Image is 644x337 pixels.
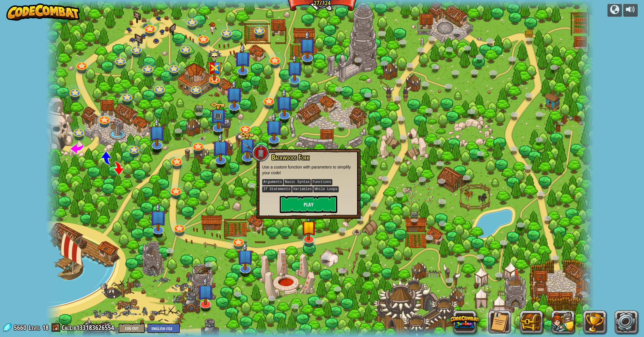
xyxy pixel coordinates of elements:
img: level-banner-multiplayer.png [207,49,223,81]
img: silver-chest.png [410,212,419,219]
kbd: While Loops [313,186,338,192]
button: Campaigns [607,3,622,17]
a: CalLib133183626554 [62,323,116,332]
button: Adjust volume [623,3,638,17]
img: CodeCombat - Learn how to code by playing a game [6,3,80,21]
button: Log Out [119,323,145,333]
span: Level [29,323,40,332]
span: 18 [42,323,49,332]
kbd: Basic Syntax [284,179,311,185]
button: Play [280,196,337,213]
img: level-banner-unstarted-subscriber.png [150,202,166,231]
img: level-banner-unstarted-subscriber.png [266,112,282,141]
img: level-banner-unstarted-subscriber.png [234,43,251,72]
img: portrait.png [242,142,252,150]
kbd: Arguments [262,179,283,185]
img: level-banner-unstarted-subscriber.png [299,30,316,59]
img: level-banner-unstarted-subscriber.png [226,79,243,108]
kbd: Functions [311,179,332,185]
img: level-banner-unstarted-subscriber.png [212,133,229,161]
img: level-banner-unstarted-subscriber.png [287,54,303,81]
img: level-banner-unstarted-subscriber.png [198,276,214,305]
img: level-banner-unstarted-subscriber.png [149,118,165,146]
img: level-banner-unlock-subscriber.png [210,102,227,129]
span: Backwoods Fork [272,152,309,162]
img: bronze-chest.png [525,30,534,38]
span: 5660 [14,323,28,332]
img: silver-chest.png [194,105,203,113]
kbd: Variables [292,186,313,192]
img: level-banner-started.png [301,213,317,240]
img: level-banner-unlock-subscriber.png [239,131,256,159]
p: Use a custom function with parameters to simplify your code! [262,164,355,176]
kbd: If Statements [262,186,292,192]
img: portrait.png [213,113,223,120]
img: level-banner-unstarted-subscriber.png [237,242,254,270]
img: level-banner-unstarted-subscriber.png [276,88,293,116]
img: silver-chest.png [220,119,231,129]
